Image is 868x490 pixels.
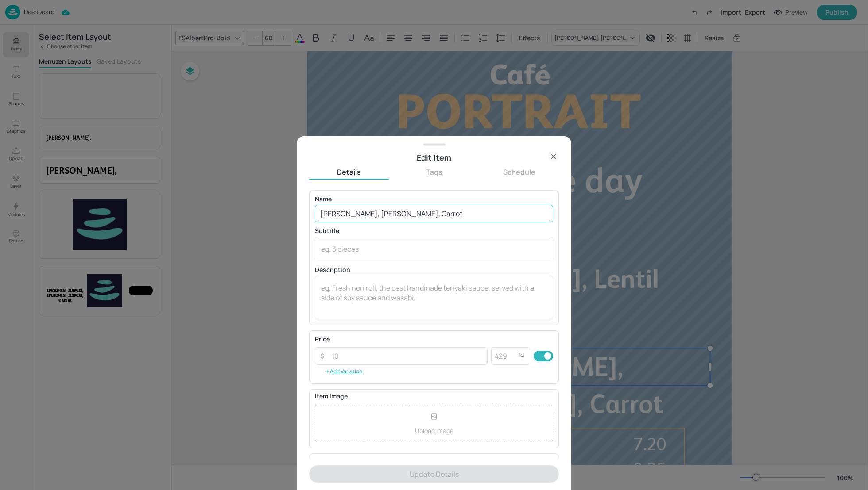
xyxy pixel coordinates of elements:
p: Item Image [315,393,553,399]
p: kJ [519,352,525,359]
button: Details [309,167,389,177]
p: Name [315,196,553,202]
input: eg. Chicken Teriyaki Sushi Roll [315,205,553,222]
p: Price [315,336,330,342]
button: Schedule [479,167,559,177]
p: Subtitle [315,228,553,234]
p: Upload Image [415,426,453,435]
input: 429 [491,347,519,365]
p: Description [315,267,553,273]
button: Tags [394,167,474,177]
button: Add Variation [315,365,372,378]
input: 10 [326,347,488,365]
div: Edit Item [309,151,559,164]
